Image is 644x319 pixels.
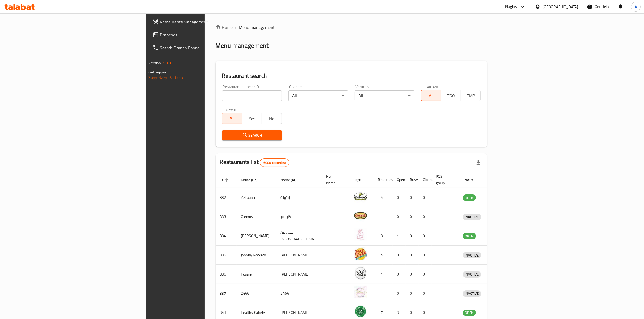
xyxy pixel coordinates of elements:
td: [PERSON_NAME] [276,265,322,284]
td: [PERSON_NAME] [276,246,322,265]
a: Branches [148,28,254,41]
span: OPEN [463,310,476,316]
button: All [222,113,242,124]
td: 0 [393,265,406,284]
th: Branches [374,172,393,188]
td: 0 [393,284,406,303]
h2: Menu management [216,41,269,50]
img: Zeitouna [354,190,367,203]
div: INACTIVE [463,214,481,220]
div: Export file [472,156,485,169]
span: A [635,4,637,10]
span: Name (Ar) [281,177,304,183]
td: 0 [406,246,419,265]
span: OPEN [463,233,476,239]
td: 0 [406,207,419,226]
button: Yes [242,113,262,124]
span: OPEN [463,195,476,201]
img: Leila Min Lebnan [354,228,367,241]
a: Support.OpsPlatform [149,74,183,81]
td: 0 [419,284,432,303]
td: 0 [419,265,432,284]
td: 0 [406,188,419,207]
span: Search [226,132,278,139]
span: Get support on: [149,69,174,76]
span: POS group [436,173,452,186]
td: 2466 [276,284,322,303]
button: All [421,90,441,101]
td: 1 [374,284,393,303]
div: [GEOGRAPHIC_DATA] [543,4,578,10]
h2: Restaurants list [220,158,289,167]
a: Restaurants Management [148,15,254,28]
td: 2466 [237,284,276,303]
td: 0 [406,265,419,284]
span: All [423,92,439,100]
span: Name (En) [241,177,265,183]
span: Ref. Name [326,173,343,186]
div: All [355,90,414,101]
td: 3 [374,226,393,246]
span: Menu management [239,24,275,31]
span: TMP [463,92,478,100]
span: Branches [160,32,249,38]
h2: Restaurant search [222,72,481,80]
div: All [288,90,348,101]
img: Hussien [354,266,367,280]
td: 1 [393,226,406,246]
td: Carinos [237,207,276,226]
td: 0 [393,207,406,226]
td: 0 [419,226,432,246]
span: 6000 record(s) [260,160,289,165]
span: 1.0.0 [163,59,171,66]
td: 0 [419,246,432,265]
th: Closed [419,172,432,188]
span: INACTIVE [463,271,481,277]
div: INACTIVE [463,290,481,297]
label: Upsell [226,108,236,112]
td: Hussien [237,265,276,284]
button: Search [222,130,282,140]
span: INACTIVE [463,290,481,297]
span: Search Branch Phone [160,45,249,51]
td: 4 [374,188,393,207]
td: زيتونة [276,188,322,207]
nav: breadcrumb [216,24,487,31]
th: Busy [406,172,419,188]
a: Search Branch Phone [148,41,254,54]
td: 0 [406,226,419,246]
img: 2466 [354,286,367,299]
img: Healthy Calorie [354,305,367,318]
span: No [264,115,279,123]
span: ID [220,177,230,183]
td: 0 [419,207,432,226]
th: Logo [349,172,374,188]
span: All [224,115,240,123]
td: 0 [419,188,432,207]
span: Version: [149,59,162,66]
td: Johnny Rockets [237,246,276,265]
input: Search for restaurant name or ID.. [222,90,282,101]
td: Zeitouna [237,188,276,207]
td: 0 [393,246,406,265]
td: 1 [374,265,393,284]
td: [PERSON_NAME] [237,226,276,246]
td: 0 [406,284,419,303]
span: Restaurants Management [160,19,249,25]
td: 4 [374,246,393,265]
td: 1 [374,207,393,226]
td: 0 [393,188,406,207]
div: INACTIVE [463,252,481,258]
button: No [262,113,282,124]
img: Carinos [354,209,367,222]
td: كارينوز [276,207,322,226]
th: Open [393,172,406,188]
span: Status [463,177,480,183]
span: INACTIVE [463,252,481,258]
button: TGO [441,90,461,101]
button: TMP [461,90,481,101]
